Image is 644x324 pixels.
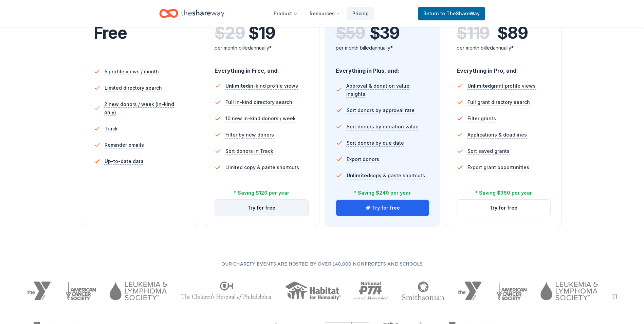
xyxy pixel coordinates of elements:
[268,5,374,21] nav: Main
[215,200,308,216] button: Try for free
[347,7,374,20] a: Pricing
[159,5,224,21] a: Home
[402,282,444,300] img: Smithsonian
[423,10,480,18] span: Return
[105,84,162,92] span: Limited directory search
[225,163,299,172] span: Limited copy & paste shortcuts
[354,282,389,300] img: National PTA
[66,282,96,300] img: American Cancer Society
[27,260,617,268] p: Our charity events are hosted by over 140,000 nonprofits and schools
[370,23,400,42] span: $ 39
[467,83,536,89] span: grant profile views
[181,282,271,300] img: The Children's Hospital of Philadelphia
[347,123,419,131] span: Sort donors by donation value
[336,200,429,216] button: Try for free
[336,44,430,52] div: per month billed annually*
[418,7,485,20] a: Returnto TheShareWay
[467,114,496,123] span: Filter grants
[105,141,144,149] span: Reminder emails
[110,282,167,300] img: Leukemia & Lymphoma Society
[354,189,411,197] div: * Saving $240 per year
[497,23,528,42] span: $ 89
[458,282,483,300] img: YMCA
[268,7,303,20] button: Product
[440,11,480,16] span: to TheShareWay
[105,68,159,76] span: 5 profile views / month
[105,157,144,165] span: Up-to-date data
[467,131,527,139] span: Applications & deadlines
[225,114,296,123] span: 10 new in-kind donors / week
[496,282,527,300] img: American Cancer Society
[467,98,530,106] span: Full grant directory search
[225,83,298,89] span: in-kind profile views
[347,139,404,147] span: Sort donors by due date
[475,189,532,197] div: * Saving $360 per year
[346,82,429,98] span: Approval & donation value insights
[304,7,346,20] button: Resources
[225,147,273,155] span: Sort donors in Track
[467,83,491,89] span: Unlimited
[457,200,550,216] button: Try for free
[467,147,510,155] span: Sort saved grants
[285,282,341,300] img: Habitat for Humanity
[457,44,551,52] div: per month billed annually*
[94,23,127,43] span: Free
[347,173,425,178] span: copy & paste shortcuts
[234,189,289,197] div: * Saving $120 per year
[225,131,274,139] span: Filter by new donors
[225,98,292,106] span: Full in-kind directory search
[336,61,430,75] div: Everything in Plus, and:
[105,125,118,133] span: Track
[27,282,52,300] img: YMCA
[540,282,598,300] img: Leukemia & Lymphoma Society
[467,163,529,172] span: Export grant opportunities
[347,155,379,163] span: Export donors
[249,23,275,42] span: $ 19
[215,44,309,52] div: per month billed annually*
[347,173,370,178] span: Unlimited
[347,106,415,114] span: Sort donors by approval rate
[104,100,187,116] span: 2 new donors / week (in-kind only)
[225,83,249,89] span: Unlimited
[457,61,551,75] div: Everything in Pro, and:
[215,61,309,75] div: Everything in Free, and:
